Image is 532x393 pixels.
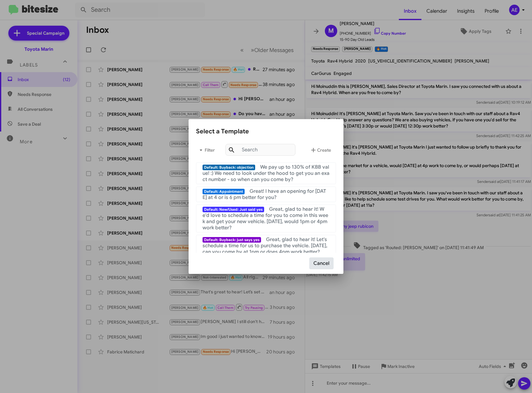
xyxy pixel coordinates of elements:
span: Great, glad to hear it! We'd love to schedule a time for you to come in this week and get your ne... [203,206,328,231]
span: Default: Buyback: objection [203,165,255,170]
input: Search [225,144,295,156]
button: Cancel [309,257,334,269]
span: Filter [196,145,216,156]
span: Default: New/Used: Just said yes [203,207,264,212]
span: Default: Buyback: just says yes [203,237,261,243]
div: Select a Template [196,127,336,136]
button: Create [305,143,336,158]
span: Great! I have an opening for [DATE] at 4 or is 6 pm better for you? [203,188,326,201]
span: Great, glad to hear it! Let's schedule a time for us to purchase the vehicle. [DATE], can you com... [203,236,327,255]
span: Default: Appointment [203,189,245,194]
span: Create [310,145,331,156]
span: We pay up to 130% of KBB value! :) We need to look under the hood to get you an exact number - so... [203,164,329,183]
button: Filter [196,143,216,158]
